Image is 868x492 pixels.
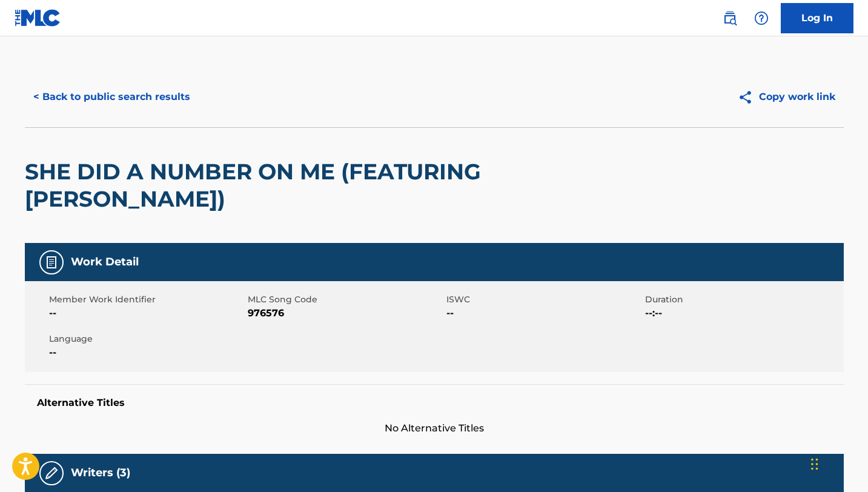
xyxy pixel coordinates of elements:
span: Member Work Identifier [49,293,245,306]
iframe: Chat Widget [807,434,868,492]
span: No Alternative Titles [25,421,844,436]
button: Copy work link [729,82,844,112]
a: Public Search [718,6,742,30]
span: --:-- [645,306,841,321]
span: -- [49,306,245,321]
div: Drag [811,446,818,482]
span: -- [49,345,245,360]
span: 976576 [248,306,443,321]
button: < Back to public search results [25,82,199,112]
span: MLC Song Code [248,293,443,306]
img: MLC Logo [15,9,61,27]
h2: SHE DID A NUMBER ON ME (FEATURING [PERSON_NAME]) [25,158,516,213]
span: -- [446,306,642,321]
div: Help [749,6,774,30]
h5: Writers (3) [71,466,130,480]
img: search [723,11,737,25]
h5: Alternative Titles [37,397,832,409]
img: help [754,11,769,25]
h5: Work Detail [71,255,139,269]
a: Log In [781,3,853,33]
span: ISWC [446,293,642,306]
span: Duration [645,293,841,306]
img: Work Detail [44,255,59,270]
span: Language [49,333,245,345]
img: Copy work link [738,90,759,105]
img: Writers [44,466,59,480]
